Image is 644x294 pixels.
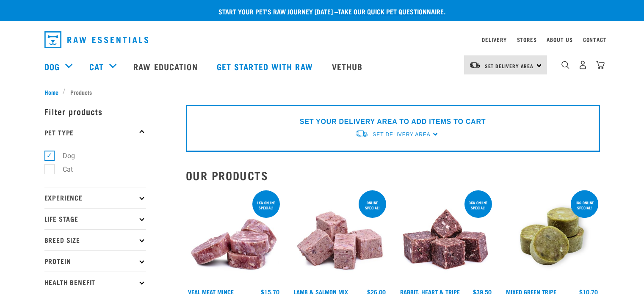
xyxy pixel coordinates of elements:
[186,189,282,285] img: 1160 Veal Meat Mince Medallions 01
[44,122,146,143] p: Pet Type
[292,189,388,285] img: 1029 Lamb Salmon Mix 01
[49,151,78,161] label: Dog
[596,60,605,69] img: home-icon@2x.png
[373,132,430,137] span: Set Delivery Area
[464,196,492,214] div: 3kg online special!
[44,272,146,293] p: Health Benefit
[571,196,598,214] div: 1kg online special!
[485,64,534,67] span: Set Delivery Area
[44,88,600,96] nav: breadcrumbs
[188,290,234,293] a: Veal Meat Mince
[44,208,146,229] p: Life Stage
[583,38,607,41] a: Contact
[125,49,208,83] a: Raw Education
[38,28,607,52] nav: dropdown navigation
[44,60,60,73] a: Dog
[504,189,600,285] img: Mixed Green Tripe
[44,88,63,96] a: Home
[44,101,146,122] p: Filter products
[44,187,146,208] p: Experience
[355,129,368,138] img: van-moving.png
[44,229,146,250] p: Breed Size
[294,290,348,293] a: Lamb & Salmon Mix
[323,49,373,83] a: Vethub
[186,169,600,182] h2: Our Products
[398,189,494,285] img: 1175 Rabbit Heart Tripe Mix 01
[89,60,104,73] a: Cat
[547,38,572,41] a: About Us
[359,196,386,214] div: ONLINE SPECIAL!
[482,38,506,41] a: Delivery
[252,196,280,214] div: 1kg online special!
[469,61,481,69] img: van-moving.png
[49,164,76,175] label: Cat
[338,9,445,13] a: take our quick pet questionnaire.
[208,49,323,83] a: Get started with Raw
[44,31,148,48] img: Raw Essentials Logo
[44,88,58,96] span: Home
[561,61,569,69] img: home-icon-1@2x.png
[517,38,537,41] a: Stores
[578,60,587,69] img: user.png
[44,250,146,272] p: Protein
[300,117,486,127] p: SET YOUR DELIVERY AREA TO ADD ITEMS TO CART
